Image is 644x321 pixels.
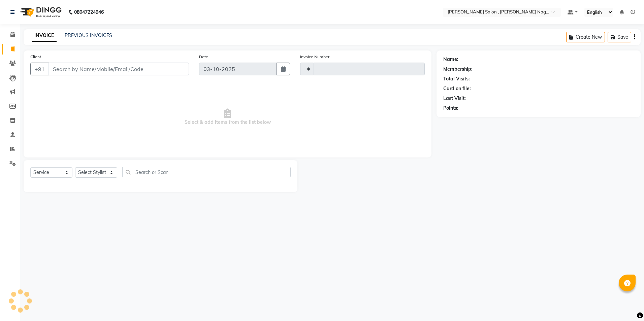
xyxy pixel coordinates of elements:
button: Save [608,32,631,42]
input: Search or Scan [122,167,291,177]
div: Total Visits: [443,75,470,82]
div: Membership: [443,66,473,73]
img: logo [17,3,63,22]
button: +91 [30,63,49,75]
div: Points: [443,105,458,112]
a: INVOICE [32,30,57,42]
button: Create New [566,32,605,42]
label: Invoice Number [300,54,329,60]
label: Date [199,54,208,60]
div: Card on file: [443,85,471,92]
div: Name: [443,56,458,63]
a: PREVIOUS INVOICES [65,32,112,38]
div: Last Visit: [443,95,466,102]
span: Select & add items from the list below [30,83,425,151]
input: Search by Name/Mobile/Email/Code [49,63,189,75]
b: 08047224946 [74,3,104,22]
label: Client [30,54,41,60]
